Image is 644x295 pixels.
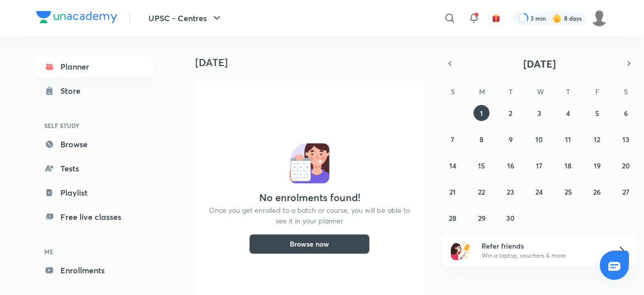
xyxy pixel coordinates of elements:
button: September 9, 2025 [503,131,519,147]
a: Store [36,81,153,101]
button: September 15, 2025 [473,157,490,173]
abbr: September 3, 2025 [537,108,541,118]
img: avatar [492,14,501,23]
abbr: September 18, 2025 [565,161,572,170]
abbr: September 28, 2025 [449,213,456,223]
abbr: September 9, 2025 [509,135,513,144]
abbr: September 24, 2025 [535,187,543,197]
abbr: September 17, 2025 [536,161,542,170]
abbr: Saturday [624,87,628,96]
abbr: September 6, 2025 [624,108,628,118]
img: SAKSHI AGRAWAL [591,10,608,27]
a: Free live classes [36,207,153,227]
abbr: September 8, 2025 [479,135,484,144]
button: September 17, 2025 [531,157,547,173]
a: Browse [36,134,153,154]
button: September 12, 2025 [589,131,605,147]
abbr: Wednesday [537,87,544,96]
abbr: September 4, 2025 [566,108,570,118]
abbr: September 2, 2025 [509,108,512,118]
button: September 22, 2025 [473,184,490,200]
button: September 13, 2025 [618,131,634,147]
button: September 28, 2025 [445,210,461,226]
h6: ME [36,243,153,260]
abbr: Thursday [566,87,570,96]
abbr: September 5, 2025 [595,108,599,118]
button: September 7, 2025 [445,131,461,147]
a: Tests [36,158,153,179]
abbr: September 30, 2025 [506,213,515,223]
a: Company Logo [36,11,117,26]
p: Once you get enrolled to a batch or course, you will be able to see it in your planner [207,205,412,226]
abbr: September 20, 2025 [622,161,630,170]
button: September 4, 2025 [560,105,576,121]
abbr: Monday [479,87,485,96]
a: Planner [36,56,153,77]
abbr: September 26, 2025 [593,187,601,197]
button: avatar [488,10,504,26]
h4: No enrolments found! [259,192,360,204]
button: September 30, 2025 [503,210,519,226]
button: September 29, 2025 [473,210,490,226]
button: September 25, 2025 [560,184,576,200]
div: Store [60,85,87,97]
abbr: September 13, 2025 [622,135,629,144]
button: September 3, 2025 [531,105,547,121]
abbr: September 15, 2025 [478,161,485,170]
abbr: September 27, 2025 [622,187,629,197]
img: referral [451,240,471,260]
button: September 20, 2025 [618,157,634,173]
button: September 1, 2025 [473,105,490,121]
button: UPSC - Centres [142,8,229,28]
button: September 5, 2025 [589,105,605,121]
img: Company Logo [36,11,117,23]
button: September 18, 2025 [560,157,576,173]
button: September 21, 2025 [445,184,461,200]
button: September 23, 2025 [503,184,519,200]
img: streak [552,13,562,23]
abbr: September 1, 2025 [480,108,483,118]
abbr: September 11, 2025 [565,135,571,144]
abbr: September 12, 2025 [594,135,600,144]
abbr: Sunday [451,87,455,96]
button: September 10, 2025 [531,131,547,147]
abbr: September 29, 2025 [478,213,486,223]
a: Playlist [36,183,153,203]
h6: SELF STUDY [36,117,153,134]
button: September 27, 2025 [618,184,634,200]
button: September 8, 2025 [473,131,490,147]
p: Win a laptop, vouchers & more [481,251,605,260]
button: September 11, 2025 [560,131,576,147]
a: Enrollments [36,260,153,280]
button: September 19, 2025 [589,157,605,173]
button: September 16, 2025 [503,157,519,173]
span: [DATE] [523,57,556,71]
abbr: September 22, 2025 [478,187,485,197]
button: September 24, 2025 [531,184,547,200]
abbr: September 10, 2025 [535,135,543,144]
img: No events [289,143,330,184]
abbr: September 19, 2025 [594,161,601,170]
button: September 14, 2025 [445,157,461,173]
abbr: September 23, 2025 [507,187,514,197]
abbr: September 25, 2025 [565,187,572,197]
abbr: September 16, 2025 [507,161,514,170]
h4: [DATE] [195,56,432,69]
abbr: September 7, 2025 [451,135,454,144]
button: [DATE] [457,56,622,71]
abbr: Tuesday [509,87,513,96]
button: September 6, 2025 [618,105,634,121]
button: September 26, 2025 [589,184,605,200]
abbr: September 14, 2025 [449,161,456,170]
abbr: Friday [595,87,599,96]
button: September 2, 2025 [503,105,519,121]
h6: Refer friends [481,241,605,251]
button: Browse now [249,234,370,254]
abbr: September 21, 2025 [449,187,456,197]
